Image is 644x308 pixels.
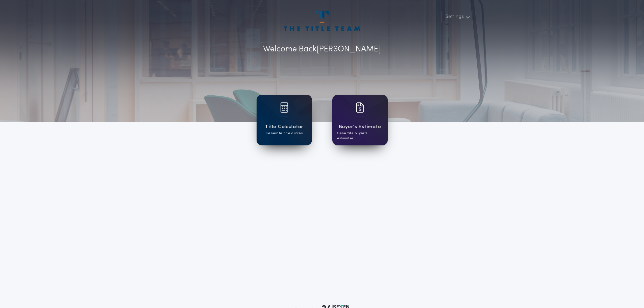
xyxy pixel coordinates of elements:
[441,11,473,23] button: Settings
[356,102,364,113] img: card icon
[265,123,303,131] h1: Title Calculator
[266,131,303,136] p: Generate title quotes
[284,11,360,31] img: account-logo
[337,131,383,141] p: Generate buyer's estimates
[257,95,312,145] a: card iconTitle CalculatorGenerate title quotes
[332,95,388,145] a: card iconBuyer's EstimateGenerate buyer's estimates
[280,102,288,113] img: card icon
[339,123,381,131] h1: Buyer's Estimate
[263,43,381,55] p: Welcome Back [PERSON_NAME]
